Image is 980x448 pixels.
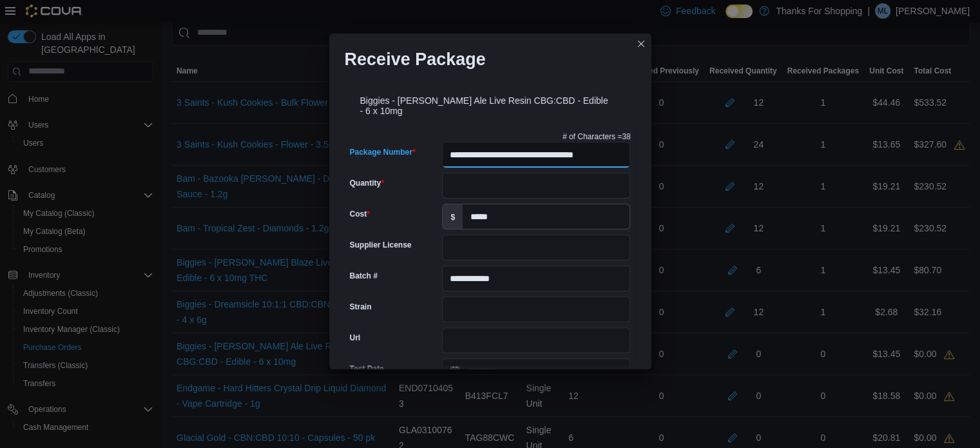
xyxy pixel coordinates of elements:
[350,302,372,312] label: Strain
[350,364,384,374] label: Test Date
[633,36,649,52] button: Closes this modal window
[350,271,378,281] label: Batch #
[350,147,416,157] label: Package Number
[350,240,412,250] label: Supplier License
[442,358,630,384] input: Press the down key to open a popover containing a calendar.
[562,131,631,142] p: # of Characters = 38
[345,49,486,70] h1: Receive Package
[443,204,463,229] label: $
[350,209,370,219] label: Cost
[350,333,361,343] label: Url
[350,178,384,188] label: Quantity
[345,80,636,126] div: Biggies - [PERSON_NAME] Ale Live Resin CBG:CBD - Edible - 6 x 10mg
